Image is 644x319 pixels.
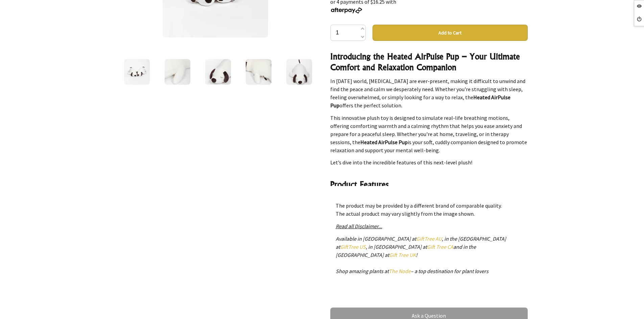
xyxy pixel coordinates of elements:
[330,94,510,109] strong: Heated AirPulse Pup
[330,179,388,189] strong: Product Features
[336,235,506,274] em: Available in [GEOGRAPHIC_DATA] at , in the [GEOGRAPHIC_DATA] at , in [GEOGRAPHIC_DATA] at and in ...
[336,202,522,218] p: The product may be provided by a different brand of comparable quality. The actual product may va...
[246,59,271,85] img: The AirPulse Pup: Breathing & Warming Relaxation Buddy
[389,268,411,274] a: The Node
[373,25,528,41] button: Add to Cart
[330,158,528,166] p: Let’s dive into the incredible features of this next-level plush!
[336,223,382,230] a: Read all Disclaimer...
[330,114,528,154] p: This innovative plush toy is designed to simulate real-life breathing motions, offering comfortin...
[427,243,453,250] a: Gift Tree CA
[360,139,408,145] strong: Heated AirPulse Pup
[286,59,312,85] img: The AirPulse Pup: Breathing & Warming Relaxation Buddy
[340,243,366,250] a: GiftTree US
[165,59,190,85] img: The AirPulse Pup: Breathing & Warming Relaxation Buddy
[124,59,150,85] img: The AirPulse Pup: Breathing & Warming Relaxation Buddy
[330,51,520,72] strong: Introducing the Heated AirPulse Pup – Your Ultimate Comfort and Relaxation Companion
[389,251,416,258] a: Gift Tree UK
[416,235,442,242] a: GiftTree AU
[330,7,363,14] img: Afterpay
[330,77,528,109] p: In [DATE] world, [MEDICAL_DATA] are ever-present, making it difficult to unwind and find the peac...
[205,59,231,85] img: The AirPulse Pup: Breathing & Warming Relaxation Buddy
